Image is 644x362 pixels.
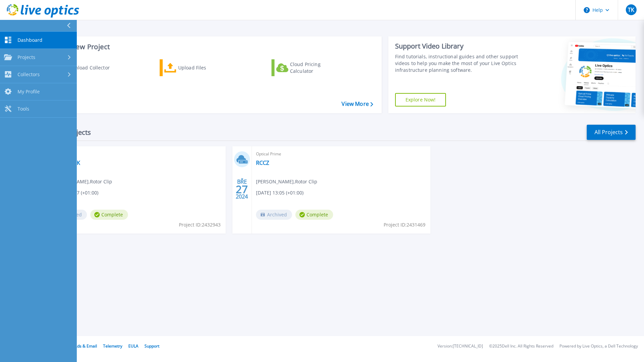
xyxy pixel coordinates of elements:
[144,343,159,349] a: Support
[51,150,222,158] span: Optical Prime
[256,210,292,220] span: Archived
[178,61,232,74] div: Upload Files
[256,189,303,197] span: [DATE] 13:05 (+01:00)
[179,221,221,229] span: Project ID: 2432943
[256,178,317,185] span: [PERSON_NAME] , Rotor Clip
[48,59,123,76] a: Download Collector
[48,43,373,51] h3: Start a New Project
[438,344,483,349] li: Version: [TECHNICAL_ID]
[90,210,128,220] span: Complete
[128,343,138,349] a: EULA
[18,54,35,60] span: Projects
[587,125,636,140] a: All Projects
[342,101,373,107] a: View More
[384,221,425,229] span: Project ID: 2431469
[103,343,122,349] a: Telemetry
[18,71,40,78] span: Collectors
[236,186,248,192] span: 27
[74,343,97,349] a: Ads & Email
[18,106,29,112] span: Tools
[395,93,446,107] a: Explore Now!
[235,177,248,202] div: BŘE 2024
[628,7,634,12] span: TK
[160,59,235,76] a: Upload Files
[559,344,638,349] li: Powered by Live Optics, a Dell Technology
[51,178,112,185] span: [PERSON_NAME] , Rotor Clip
[271,59,347,76] a: Cloud Pricing Calculator
[51,159,80,166] a: RCCZ-WEEK
[295,210,333,220] span: Complete
[256,150,427,158] span: Optical Prime
[489,344,553,349] li: © 2025 Dell Inc. All Rights Reserved
[65,61,119,74] div: Download Collector
[290,61,344,74] div: Cloud Pricing Calculator
[256,159,269,166] a: RCCZ
[395,42,521,51] div: Support Video Library
[18,37,42,43] span: Dashboard
[18,89,40,95] span: My Profile
[395,53,521,73] div: Find tutorials, instructional guides and other support videos to help you make the most of your L...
